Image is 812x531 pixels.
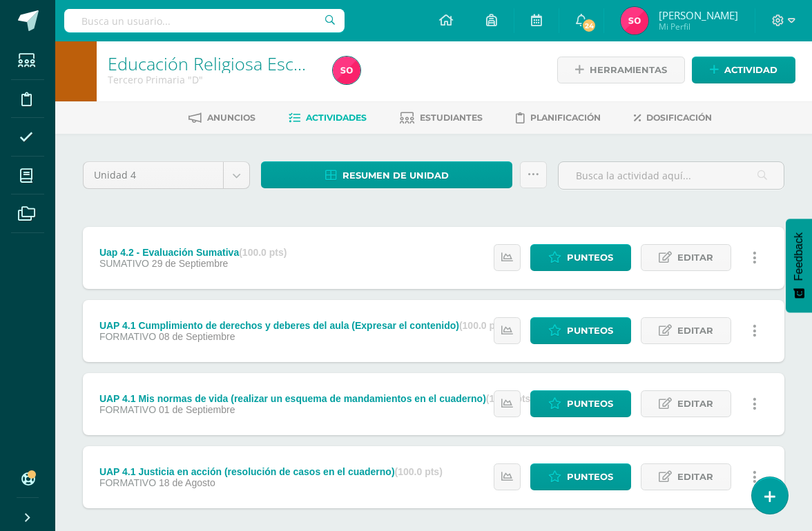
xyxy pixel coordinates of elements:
[64,9,345,32] input: Busca un usuario...
[420,112,483,123] span: Estudiantes
[159,331,235,342] span: 08 de Septiembre
[94,162,213,188] span: Unidad 4
[567,318,613,343] span: Punteos
[333,57,360,84] img: 80bd3e3712b423d2cfccecd2746d1354.png
[659,8,738,22] span: [PERSON_NAME]
[677,245,713,270] span: Editar
[590,57,667,83] span: Herramientas
[516,107,601,129] a: Planificación
[99,477,156,488] span: FORMATIVO
[159,477,215,488] span: 18 de Agosto
[793,232,805,281] span: Feedback
[99,247,287,258] div: Uap 4.2 - Evaluación Sumativa
[530,390,631,417] a: Punteos
[99,331,156,342] span: FORMATIVO
[724,57,777,83] span: Actividad
[99,258,149,269] span: SUMATIVO
[84,162,249,188] a: Unidad 4
[786,219,812,312] button: Feedback - Mostrar encuesta
[99,393,534,404] div: UAP 4.1 Mis normas de vida (realizar un esquema de mandamientos en el cuaderno)
[621,7,648,34] img: 80bd3e3712b423d2cfccecd2746d1354.png
[692,57,795,83] a: Actividad
[567,464,613,490] span: Punteos
[99,466,443,477] div: UAP 4.1 Justicia en acción (resolución de casos en el cuaderno)
[99,404,156,415] span: FORMATIVO
[261,161,512,188] a: Resumen de unidad
[677,318,713,343] span: Editar
[677,464,713,490] span: Editar
[207,112,255,123] span: Anuncios
[459,320,507,331] strong: (100.0 pts)
[646,112,712,123] span: Dosificación
[530,317,631,344] a: Punteos
[567,245,613,270] span: Punteos
[400,107,483,129] a: Estudiantes
[108,52,324,75] a: Educación Religiosa Escolar
[342,163,449,188] span: Resumen de unidad
[99,320,507,331] div: UAP 4.1 Cumplimiento de derechos y deberes del aula (Expresar el contenido)
[530,244,631,271] a: Punteos
[677,391,713,417] span: Editar
[530,112,601,123] span: Planificación
[108,54,316,73] h1: Educación Religiosa Escolar
[581,18,597,33] span: 24
[239,247,287,258] strong: (100.0 pts)
[530,463,631,490] a: Punteos
[188,107,255,129] a: Anuncios
[557,57,685,83] a: Herramientas
[659,21,738,32] span: Mi Perfil
[395,466,443,477] strong: (100.0 pts)
[152,258,229,269] span: 29 de Septiembre
[159,404,235,415] span: 01 de Septiembre
[289,107,367,129] a: Actividades
[634,107,712,129] a: Dosificación
[306,112,367,123] span: Actividades
[108,73,316,86] div: Tercero Primaria 'D'
[559,162,784,189] input: Busca la actividad aquí...
[567,391,613,417] span: Punteos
